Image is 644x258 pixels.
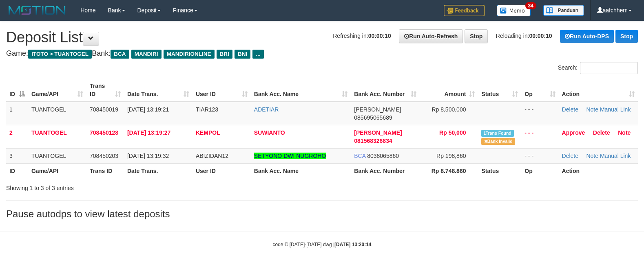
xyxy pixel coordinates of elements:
[127,153,169,159] span: [DATE] 13:19:32
[6,209,638,219] h3: Pause autodps to view latest deposits
[28,50,92,59] span: ITOTO > TUANTOGEL
[478,163,521,178] th: Status
[481,138,515,145] span: Bank is not match
[497,5,531,16] img: Button%20Memo.svg
[90,106,118,113] span: 708450019
[6,29,638,46] h1: Deposit List
[6,50,638,58] h4: Game: Bank:
[559,163,638,178] th: Action
[28,163,86,178] th: Game/API
[529,33,552,39] strong: 00:00:10
[28,79,86,102] th: Game/API: activate to sort column ascending
[124,79,193,102] th: Date Trans.: activate to sort column ascending
[273,242,372,247] small: code © [DATE]-[DATE] dwg |
[6,181,262,192] div: Showing 1 to 3 of 3 entries
[420,163,478,178] th: Rp 8.748.860
[399,29,463,43] a: Run Auto-Refresh
[354,114,392,121] span: Copy 085695065689 to clipboard
[444,5,485,16] img: Feedback.jpg
[124,163,193,178] th: Date Trans.
[235,50,250,59] span: BNI
[600,106,631,113] a: Manual Link
[90,153,118,159] span: 708450203
[254,129,285,136] a: SUWIANTO
[525,2,536,9] span: 34
[367,153,399,159] span: Copy 8038065860 to clipboard
[586,106,598,113] a: Note
[6,102,28,125] td: 1
[86,79,124,102] th: Trans ID: activate to sort column ascending
[618,129,631,136] a: Note
[164,50,215,59] span: MANDIRIONLINE
[193,163,251,178] th: User ID
[586,153,598,159] a: Note
[465,29,488,43] a: Stop
[217,50,232,59] span: BRI
[6,4,68,16] img: MOTION_logo.png
[521,163,558,178] th: Op
[436,153,466,159] span: Rp 198,860
[127,106,169,113] span: [DATE] 13:19:21
[193,79,251,102] th: User ID: activate to sort column ascending
[521,79,558,102] th: Op: activate to sort column ascending
[354,106,401,113] span: [PERSON_NAME]
[562,106,578,113] a: Delete
[562,129,585,136] a: Approve
[593,129,610,136] a: Delete
[6,163,28,178] th: ID
[131,50,162,59] span: MANDIRI
[478,79,521,102] th: Status: activate to sort column ascending
[127,129,170,136] span: [DATE] 13:19:27
[111,50,129,59] span: BCA
[481,130,514,137] span: Similar transaction found
[251,79,351,102] th: Bank Acc. Name: activate to sort column ascending
[521,148,558,163] td: - - -
[351,163,420,178] th: Bank Acc. Number
[521,102,558,125] td: - - -
[496,33,552,39] span: Reloading in:
[28,125,86,148] td: TUANTOGEL
[28,102,86,125] td: TUANTOGEL
[252,50,263,59] span: ...
[196,106,218,113] span: TIAR123
[368,33,391,39] strong: 00:00:10
[86,163,124,178] th: Trans ID
[420,79,478,102] th: Amount: activate to sort column ascending
[354,138,392,144] span: Copy 081568326834 to clipboard
[558,62,638,74] label: Search:
[334,242,371,247] strong: [DATE] 13:20:14
[251,163,351,178] th: Bank Acc. Name
[351,79,420,102] th: Bank Acc. Number: activate to sort column ascending
[600,153,631,159] a: Manual Link
[196,153,228,159] span: ABIZIDAN12
[354,153,365,159] span: BCA
[6,148,28,163] td: 3
[580,62,638,74] input: Search:
[254,106,279,113] a: ADETIAR
[28,148,86,163] td: TUANTOGEL
[560,30,614,43] a: Run Auto-DPS
[6,125,28,148] td: 2
[254,153,326,159] a: SETYONO DWI NUGROHO
[354,129,402,136] span: [PERSON_NAME]
[615,30,638,43] a: Stop
[562,153,578,159] a: Delete
[559,79,638,102] th: Action: activate to sort column ascending
[90,129,118,136] span: 708450128
[439,129,466,136] span: Rp 50,000
[333,33,391,39] span: Refreshing in:
[6,79,28,102] th: ID: activate to sort column descending
[543,5,584,16] img: panduan.png
[432,106,466,113] span: Rp 8,500,000
[196,129,220,136] span: KEMPOL
[521,125,558,148] td: - - -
